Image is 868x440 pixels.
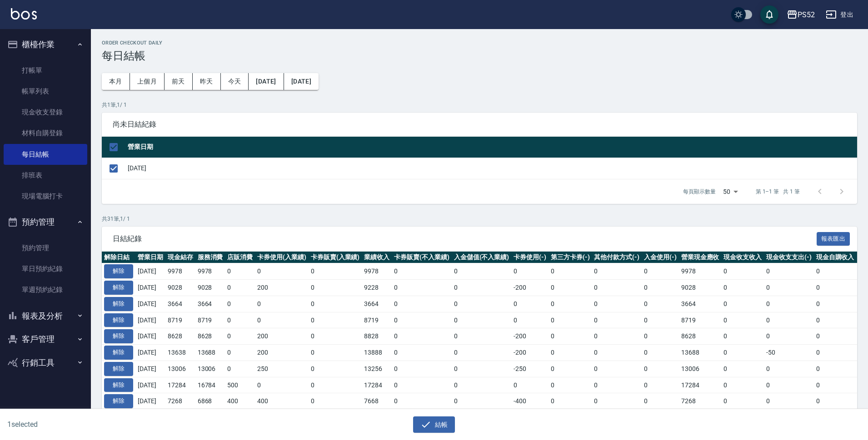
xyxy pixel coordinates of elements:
td: 0 [814,345,857,361]
td: 0 [549,361,592,377]
th: 現金自購收入 [814,252,857,263]
th: 卡券使用(-) [511,252,549,263]
td: 9028 [679,280,722,296]
td: 0 [309,393,362,410]
a: 打帳單 [4,60,87,81]
td: 8719 [679,312,722,328]
td: 0 [814,361,857,377]
td: 0 [392,377,452,393]
td: 0 [721,345,764,361]
td: 3664 [362,296,392,312]
td: 0 [549,328,592,345]
td: 0 [511,263,549,280]
td: 9978 [679,263,722,280]
td: 0 [642,296,679,312]
button: 結帳 [413,416,455,433]
p: 共 1 筆, 1 / 1 [102,101,857,109]
td: 0 [392,296,452,312]
td: 0 [392,312,452,328]
button: save [760,5,778,24]
button: 解除 [104,313,133,327]
td: 0 [592,393,642,410]
button: [DATE] [249,73,284,90]
td: 0 [764,280,814,296]
th: 現金結存 [165,252,195,263]
td: 0 [642,312,679,328]
td: 0 [309,328,362,345]
button: 解除 [104,378,133,392]
td: 0 [814,280,857,296]
td: 0 [721,263,764,280]
a: 現金收支登錄 [4,102,87,123]
h2: Order checkout daily [102,40,857,46]
td: 0 [309,377,362,393]
button: 解除 [104,394,133,408]
td: 0 [721,393,764,410]
td: 8828 [362,328,392,345]
td: 0 [764,377,814,393]
button: 解除 [104,346,133,360]
button: 上個月 [130,73,165,90]
td: 0 [549,263,592,280]
td: 0 [549,393,592,410]
td: 6868 [195,393,225,410]
td: 0 [642,393,679,410]
td: 9978 [195,263,225,280]
div: 50 [719,179,741,204]
td: 0 [592,377,642,393]
button: 報表匯出 [817,232,850,246]
button: 前天 [165,73,193,90]
button: 櫃檯作業 [4,33,87,56]
td: 0 [452,328,512,345]
td: 0 [452,361,512,377]
th: 第三方卡券(-) [549,252,592,263]
td: 3664 [195,296,225,312]
td: 0 [225,263,255,280]
th: 其他付款方式(-) [592,252,642,263]
button: PS52 [783,5,818,24]
th: 營業日期 [125,137,857,158]
td: 0 [642,328,679,345]
td: 0 [452,345,512,361]
td: 250 [255,361,309,377]
td: [DATE] [135,280,165,296]
td: 0 [255,296,309,312]
td: 8628 [165,328,195,345]
button: 解除 [104,264,133,278]
button: 本月 [102,73,130,90]
td: 0 [549,377,592,393]
h6: 1 selected [7,419,215,430]
td: 9978 [165,263,195,280]
td: 0 [392,345,452,361]
td: 13006 [195,361,225,377]
td: 400 [225,393,255,410]
td: 8628 [679,328,722,345]
td: 0 [592,361,642,377]
td: 0 [225,345,255,361]
td: 13888 [362,345,392,361]
td: [DATE] [135,345,165,361]
td: 9228 [362,280,392,296]
td: 0 [721,280,764,296]
a: 單日預約紀錄 [4,258,87,279]
td: 13688 [679,345,722,361]
td: 0 [642,280,679,296]
td: 16784 [195,377,225,393]
h3: 每日結帳 [102,49,857,62]
button: [DATE] [284,73,319,90]
td: 0 [642,361,679,377]
td: [DATE] [125,158,857,179]
button: 行銷工具 [4,351,87,375]
p: 共 31 筆, 1 / 1 [102,215,857,223]
td: 0 [225,312,255,328]
td: 0 [549,280,592,296]
button: 客戶管理 [4,327,87,351]
td: -200 [511,328,549,345]
button: 解除 [104,281,133,295]
td: 500 [225,377,255,393]
button: 預約管理 [4,210,87,234]
td: 0 [549,296,592,312]
th: 卡券販賣(不入業績) [392,252,452,263]
th: 入金儲值(不入業績) [452,252,512,263]
button: 解除 [104,329,133,343]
